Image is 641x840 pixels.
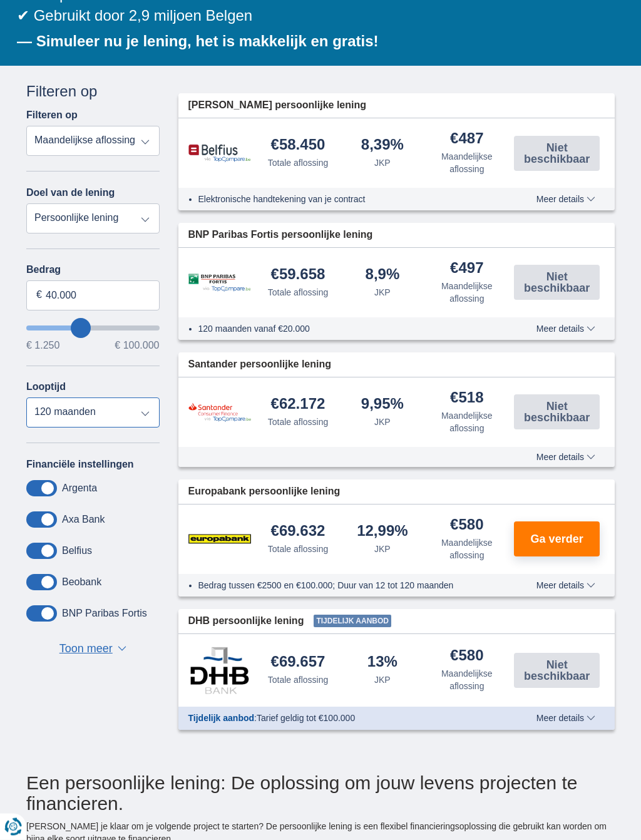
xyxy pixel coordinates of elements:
div: Totale aflossing [268,287,329,299]
div: Maandelijkse aflossing [429,410,504,435]
div: 8,9% [366,267,400,284]
div: 8,39% [361,138,404,155]
label: Belfius [62,546,92,557]
div: Filteren op [26,81,160,103]
h2: Een persoonlijke lening: De oplossing om jouw levens projecten te financieren. [26,773,615,814]
div: €59.658 [271,267,326,284]
b: — Simuleer nu je lening, het is makkelijk en gratis! [17,33,379,50]
li: 120 maanden vanaf €20.000 [198,323,510,335]
button: Meer details [527,714,605,724]
div: Maandelijkse aflossing [429,280,504,305]
label: Doel van de lening [26,188,115,199]
button: Meer details [527,453,605,463]
span: Niet beschikbaar [518,272,596,294]
div: JKP [374,157,391,170]
div: €58.450 [271,138,326,155]
span: Tijdelijk aanbod [314,615,391,628]
div: 13% [367,655,397,672]
span: Meer details [536,453,595,462]
span: Toon meer [59,642,113,658]
button: Niet beschikbaar [514,395,600,430]
div: 12,99% [357,524,408,541]
button: Meer details [527,195,605,205]
img: product.pl.alt Santander [188,403,251,423]
div: JKP [374,287,391,299]
img: product.pl.alt Europabank [188,524,251,555]
span: Santander persoonlijke lening [188,358,332,372]
div: Maandelijkse aflossing [429,537,504,562]
span: ▼ [118,647,126,652]
label: Beobank [62,577,101,588]
span: Meer details [536,581,595,590]
div: €62.172 [271,397,326,414]
div: Maandelijkse aflossing [429,151,504,176]
div: €580 [450,518,483,535]
span: DHB persoonlijke lening [188,615,304,629]
div: €69.657 [271,655,326,672]
button: Niet beschikbaar [514,136,600,172]
button: Toon meer ▼ [56,641,130,658]
li: Bedrag tussen €2500 en €100.000; Duur van 12 tot 120 maanden [198,580,510,592]
img: product.pl.alt BNP Paribas Fortis [188,274,251,292]
div: €580 [450,648,483,665]
button: Meer details [527,581,605,591]
input: wantToBorrow [26,326,160,331]
span: € 100.000 [115,341,159,351]
label: Bedrag [26,265,160,276]
div: €497 [450,261,483,278]
div: €487 [450,131,483,148]
button: Meer details [527,324,605,334]
label: Financiële instellingen [26,459,134,471]
img: product.pl.alt Belfius [188,145,251,163]
div: Totale aflossing [268,674,329,687]
label: Axa Bank [62,515,105,526]
span: Meer details [536,714,595,723]
div: €518 [450,391,483,407]
button: Ga verder [514,522,600,557]
div: JKP [374,416,391,429]
div: €69.632 [271,524,326,541]
img: product.pl.alt DHB Bank [188,647,251,695]
div: 9,95% [361,397,404,414]
span: Meer details [536,325,595,334]
span: BNP Paribas Fortis persoonlijke lening [188,228,373,243]
span: Niet beschikbaar [518,401,596,424]
div: : [178,712,520,725]
span: Ga verder [531,534,583,545]
button: Niet beschikbaar [514,265,600,300]
span: Niet beschikbaar [518,143,596,165]
span: Tijdelijk aanbod [188,714,255,724]
span: Tarief geldig tot €100.000 [257,714,355,724]
label: Looptijd [26,382,66,393]
div: JKP [374,543,391,556]
span: € [36,289,42,303]
label: Filteren op [26,110,78,121]
div: JKP [374,674,391,687]
span: Niet beschikbaar [518,660,596,682]
li: Elektronische handtekening van je contract [198,193,510,206]
button: Niet beschikbaar [514,653,600,689]
div: Maandelijkse aflossing [429,668,504,693]
label: BNP Paribas Fortis [62,608,147,620]
span: Europabank persoonlijke lening [188,485,341,499]
div: Totale aflossing [268,157,329,170]
div: Totale aflossing [268,543,329,556]
span: € 1.250 [26,341,59,351]
div: Totale aflossing [268,416,329,429]
span: [PERSON_NAME] persoonlijke lening [188,99,366,113]
span: Meer details [536,195,595,204]
label: Argenta [62,483,97,494]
